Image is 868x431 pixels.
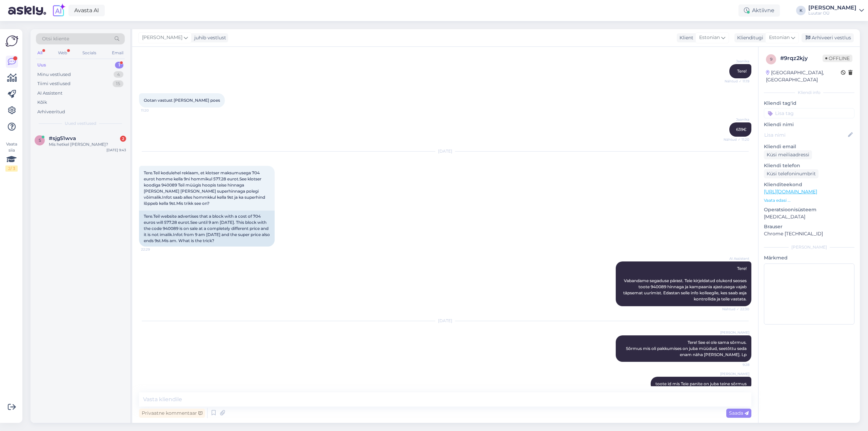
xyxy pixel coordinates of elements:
div: 4 [114,71,123,78]
div: 2 [120,136,126,142]
p: Märkmed [764,254,854,261]
div: Klienditugi [734,34,763,41]
span: Offline [823,55,852,62]
div: Kliendi info [764,90,854,96]
input: Lisa tag [764,108,854,118]
span: [PERSON_NAME] [720,330,749,335]
span: #sjg51wva [49,135,76,141]
input: Lisa nimi [764,131,847,139]
span: [PERSON_NAME] [720,371,749,376]
span: Saada [729,410,749,416]
div: Uus [37,62,46,68]
div: Minu vestlused [37,71,71,78]
div: [DATE] [139,148,751,154]
span: Nähtud ✓ 11:19 [724,79,749,84]
span: Otsi kliente [42,35,69,42]
span: [PERSON_NAME] [142,34,182,41]
div: Küsi telefoninumbrit [764,169,818,178]
div: [PERSON_NAME] [808,5,856,11]
div: Aktiivne [738,4,780,17]
p: Kliendi email [764,143,854,150]
div: Email [111,48,125,57]
span: Tere! [737,68,747,74]
span: 9:28 [724,362,749,367]
span: toote id mis Teie panite on juba teine sõrmus [655,381,747,386]
span: Ootan vastust [PERSON_NAME] poes [144,98,220,103]
div: [DATE] 9:43 [106,148,126,153]
div: Arhiveeri vestlus [802,33,854,42]
p: Kliendi tag'id [764,100,854,107]
span: Tere! See ei ole sama sõrmus. Sõrmus mis oli pakkumises on juba müüdud, seetõttu seda enam näha [... [626,340,748,357]
span: Tere.Teil kodulehel reklaam, et klotser maksumusega 704 eurot homme kella 9ni hommikul 577.28 eur... [144,170,266,206]
span: Estonian [699,34,720,41]
div: 1 [115,62,123,68]
span: 22:29 [141,247,166,252]
a: [PERSON_NAME]Luutar OÜ [808,5,864,16]
span: AI Assistent [724,256,749,261]
img: Askly Logo [5,35,18,47]
div: Socials [81,48,98,57]
span: Estonian [769,34,790,41]
p: Brauser [764,223,854,230]
div: [PERSON_NAME] [764,244,854,250]
div: # 9rqz2kjy [780,54,823,62]
span: Nähtud ✓ 22:30 [722,307,749,312]
a: [URL][DOMAIN_NAME] [764,189,817,195]
p: Klienditeekond [764,181,854,188]
div: Tiimi vestlused [37,80,71,87]
div: Luutar OÜ [808,11,856,16]
div: Arhiveeritud [37,109,65,115]
p: Operatsioonisüsteem [764,206,854,213]
a: Avasta AI [68,5,105,16]
div: Kõik [37,99,47,106]
span: Jaanika [724,117,749,122]
span: Uued vestlused [65,120,96,126]
div: AI Assistent [37,90,62,97]
div: Web [57,48,68,57]
span: 11:20 [141,108,166,113]
div: Vaata siia [5,141,18,172]
div: [GEOGRAPHIC_DATA], [GEOGRAPHIC_DATA] [766,69,841,83]
p: Vaata edasi ... [764,197,854,203]
span: 639€ [736,127,747,132]
div: 15 [113,80,123,87]
p: Kliendi telefon [764,162,854,169]
div: All [36,48,44,57]
div: Tere.Teil website advertises that a block with a cost of 704 euros will 577.28 eurot.See until 9 ... [139,211,275,247]
div: Küsi meiliaadressi [764,150,812,159]
div: Klient [677,34,693,41]
span: Jaanika [724,59,749,64]
p: Chrome [TECHNICAL_ID] [764,230,854,237]
p: [MEDICAL_DATA] [764,213,854,220]
p: Kliendi nimi [764,121,854,128]
div: Mis hetkel [PERSON_NAME]? [49,141,126,148]
span: s [39,138,41,143]
div: juhib vestlust [192,34,226,41]
span: Nähtud ✓ 11:20 [724,137,749,142]
div: 2 / 3 [5,165,18,172]
div: [DATE] [139,318,751,324]
img: explore-ai [52,3,66,18]
div: K [796,6,806,15]
span: 9 [770,57,772,62]
div: Privaatne kommentaar [139,409,205,418]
